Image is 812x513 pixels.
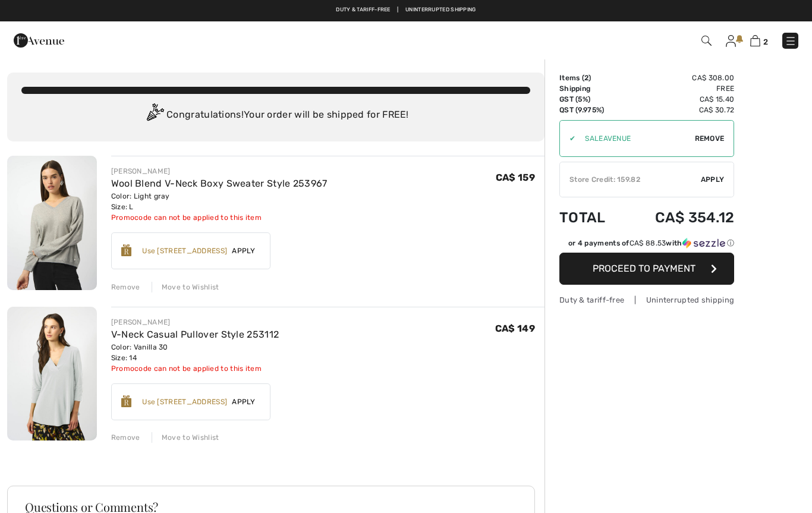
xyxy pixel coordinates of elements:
div: Use [STREET_ADDRESS] [142,396,227,407]
div: or 4 payments ofCA$ 88.53withSezzle Click to learn more about Sezzle [559,238,734,253]
a: Wool Blend V-Neck Boxy Sweater Style 253967 [111,178,328,189]
td: CA$ 308.00 [624,73,734,83]
div: Promocode can not be applied to this item [111,212,328,223]
span: 2 [584,74,588,82]
img: Search [701,36,712,46]
img: My Info [726,35,736,47]
input: Promo code [575,121,694,156]
span: CA$ 88.53 [630,239,666,247]
td: CA$ 15.40 [624,94,734,105]
div: Remove [111,432,140,443]
span: 2 [763,37,768,46]
td: Shipping [559,83,624,94]
div: Color: Light gray Size: L [111,191,328,212]
td: GST (5%) [559,94,624,105]
span: Apply [701,174,725,185]
div: Duty & tariff-free | Uninterrupted shipping [559,294,734,306]
td: QST (9.975%) [559,105,624,115]
button: Proceed to Payment [559,253,734,285]
span: CA$ 159 [496,172,535,183]
img: Sezzle [682,238,725,248]
h3: Questions or Comments? [25,501,517,513]
td: CA$ 354.12 [624,197,734,238]
img: Wool Blend V-Neck Boxy Sweater Style 253967 [7,156,97,290]
td: CA$ 30.72 [624,105,734,115]
span: Proceed to Payment [593,263,695,274]
td: Free [624,83,734,94]
span: Apply [227,396,260,407]
div: Congratulations! Your order will be shipped for FREE! [21,103,530,127]
span: CA$ 149 [495,323,535,334]
div: Store Credit: 159.82 [560,174,701,185]
a: V-Neck Casual Pullover Style 253112 [111,329,279,340]
div: Move to Wishlist [152,432,219,443]
img: Reward-Logo.svg [121,395,132,407]
img: V-Neck Casual Pullover Style 253112 [7,307,97,441]
img: Congratulation2.svg [143,103,166,127]
img: Reward-Logo.svg [121,244,132,256]
div: Color: Vanilla 30 Size: 14 [111,342,279,363]
img: 1ère Avenue [14,29,64,52]
div: Promocode can not be applied to this item [111,363,279,374]
div: or 4 payments of with [568,238,734,248]
a: 2 [750,33,768,48]
span: Apply [227,246,260,256]
div: Use [STREET_ADDRESS] [142,246,227,256]
span: Remove [695,133,725,144]
div: ✔ [560,133,575,144]
div: [PERSON_NAME] [111,166,328,177]
div: [PERSON_NAME] [111,317,279,328]
a: 1ère Avenue [14,34,64,45]
div: Remove [111,282,140,292]
img: Shopping Bag [750,35,760,46]
td: Total [559,197,624,238]
td: Items ( ) [559,73,624,83]
img: Menu [785,35,797,47]
div: Move to Wishlist [152,282,219,292]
